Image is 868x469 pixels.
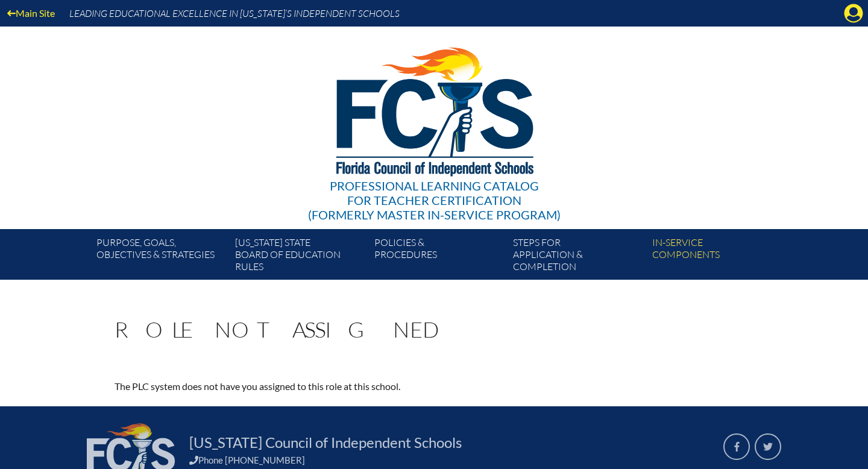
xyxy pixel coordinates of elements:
div: Professional Learning Catalog (formerly Master In-service Program) [308,178,561,222]
a: Professional Learning Catalog for Teacher Certification(formerly Master In-service Program) [303,24,565,224]
a: In-servicecomponents [647,234,786,280]
a: Policies &Procedures [370,234,508,280]
span: for Teacher Certification [347,193,521,207]
h1: Role Not Assigned [115,318,434,340]
svg: Manage account [844,4,863,23]
p: The PLC system does not have you assigned to this role at this school. [115,379,539,394]
a: Main Site [2,5,60,21]
img: FCISlogo221.eps [310,27,559,191]
a: [US_STATE] Council of Independent Schools [184,433,467,452]
a: Steps forapplication & completion [508,234,647,280]
div: Phone [PHONE_NUMBER] [189,455,709,465]
a: [US_STATE] StateBoard of Education rules [230,234,369,280]
a: Purpose, goals,objectives & strategies [92,234,230,280]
